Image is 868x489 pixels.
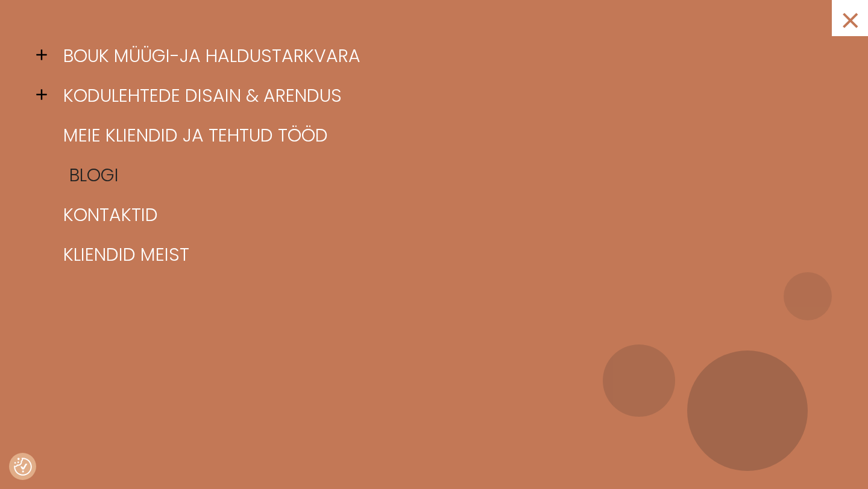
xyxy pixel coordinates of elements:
button: Nõusolekueelistused [14,458,32,476]
a: Kontaktid [54,195,832,235]
a: BOUK müügi-ja haldustarkvara [54,36,832,76]
a: Meie kliendid ja tehtud tööd [54,116,832,155]
a: Kliendid meist [54,235,832,275]
img: Revisit consent button [14,458,32,476]
a: Blogi [60,155,838,195]
a: Kodulehtede disain & arendus [54,76,832,116]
